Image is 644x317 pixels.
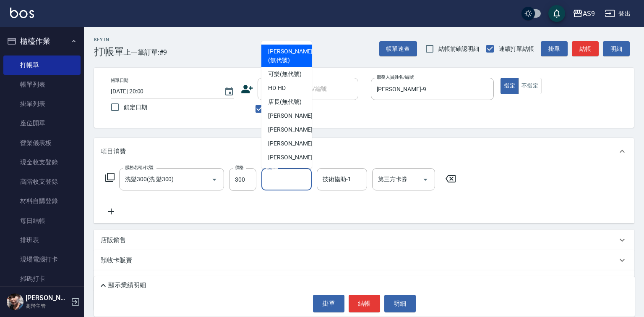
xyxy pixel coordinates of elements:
[268,139,318,148] span: [PERSON_NAME] -9
[3,153,81,172] a: 現金收支登錄
[548,5,565,22] button: save
[603,41,630,57] button: 明細
[101,256,132,265] p: 預收卡販賣
[501,78,519,94] button: 指定
[3,114,81,133] a: 座位開單
[572,41,599,57] button: 結帳
[313,295,344,312] button: 掛單
[3,230,81,250] a: 排班表
[377,74,414,80] label: 服務人員姓名/編號
[111,77,128,84] label: 帳單日期
[125,164,153,171] label: 服務名稱/代號
[94,46,124,58] h3: 打帳單
[268,84,286,92] span: HD -HD
[268,153,321,162] span: [PERSON_NAME] -12
[3,191,81,211] a: 材料自購登錄
[541,41,568,57] button: 掛單
[3,55,81,75] a: 打帳單
[419,173,432,186] button: Open
[124,47,167,58] span: 上一筆訂單:#9
[101,147,126,156] p: 項目消費
[268,167,321,176] span: [PERSON_NAME] -13
[3,133,81,153] a: 營業儀表板
[208,173,221,186] button: Open
[438,45,480,53] span: 結帳前確認明細
[569,5,598,22] button: AS9
[379,41,417,57] button: 帳單速查
[499,45,534,53] span: 連續打單結帳
[3,269,81,288] a: 掃碼打卡
[94,138,634,165] div: 項目消費
[124,103,147,112] span: 鎖定日期
[268,47,313,65] span: [PERSON_NAME] (無代號)
[384,295,416,312] button: 明細
[108,281,146,290] p: 顯示業績明細
[10,8,34,18] img: Logo
[7,293,23,310] img: Person
[3,211,81,230] a: 每日結帳
[268,125,318,134] span: [PERSON_NAME] -7
[268,70,302,79] span: 可樂 (無代號)
[235,164,244,171] label: 價格
[94,270,634,291] div: 其他付款方式
[111,85,216,98] input: YYYY/MM/DD hh:mm
[268,98,302,106] span: 店長 (無代號)
[3,250,81,269] a: 現場電腦打卡
[94,37,124,42] h2: Key In
[3,94,81,114] a: 掛單列表
[3,75,81,94] a: 帳單列表
[602,6,634,21] button: 登出
[26,294,68,302] h5: [PERSON_NAME]
[26,302,68,310] p: 高階主管
[101,236,126,245] p: 店販銷售
[268,111,318,120] span: [PERSON_NAME] -2
[219,82,239,102] button: Choose date, selected date is 2025-10-04
[3,172,81,191] a: 高階收支登錄
[518,78,542,94] button: 不指定
[94,250,634,270] div: 預收卡販賣
[583,8,595,19] div: AS9
[3,30,81,52] button: 櫃檯作業
[94,230,634,250] div: 店販銷售
[349,295,380,312] button: 結帳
